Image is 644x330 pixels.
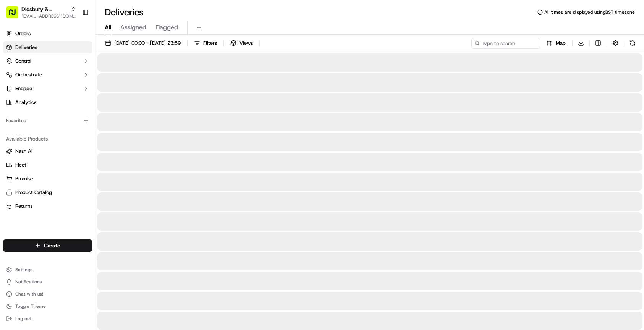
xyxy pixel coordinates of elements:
button: Refresh [627,38,638,49]
a: Nash AI [6,148,89,155]
button: Promise [3,173,92,185]
button: Orchestrate [3,69,92,81]
div: Favorites [3,115,92,127]
span: Analytics [15,99,36,106]
button: Returns [3,200,92,212]
h1: Deliveries [105,6,144,18]
button: Chat with us! [3,289,92,299]
a: Returns [6,203,89,210]
input: Type to search [471,38,540,49]
span: Filters [203,40,217,47]
span: All times are displayed using BST timezone [544,9,635,15]
button: Log out [3,313,92,324]
span: Nash AI [15,148,32,155]
button: [DATE] 00:00 - [DATE] 23:59 [102,38,184,49]
span: Toggle Theme [15,303,46,309]
span: All [105,23,111,32]
span: Orchestrate [15,71,42,78]
span: Notifications [15,279,42,285]
button: Toggle Theme [3,301,92,312]
span: [DATE] 00:00 - [DATE] 23:59 [114,40,181,47]
span: Chat with us! [15,291,43,297]
span: Settings [15,267,32,273]
span: Promise [15,175,33,182]
span: Engage [15,85,32,92]
button: Product Catalog [3,186,92,199]
span: Control [15,58,31,65]
button: Control [3,55,92,67]
button: Filters [191,38,220,49]
button: Views [227,38,256,49]
a: Analytics [3,96,92,108]
span: Log out [15,315,31,322]
button: Didsbury & [PERSON_NAME] Eats [21,5,68,13]
span: Deliveries [15,44,37,51]
span: Flagged [155,23,178,32]
a: Promise [6,175,89,182]
span: Returns [15,203,32,210]
button: Create [3,239,92,252]
button: Didsbury & [PERSON_NAME] Eats[EMAIL_ADDRESS][DOMAIN_NAME] [3,3,79,21]
button: Settings [3,264,92,275]
div: Available Products [3,133,92,145]
span: Create [44,242,60,249]
button: [EMAIL_ADDRESS][DOMAIN_NAME] [21,13,76,19]
button: Engage [3,82,92,95]
a: Deliveries [3,41,92,53]
span: Fleet [15,162,26,168]
button: Notifications [3,277,92,287]
span: Map [556,40,566,47]
button: Fleet [3,159,92,171]
a: Fleet [6,162,89,168]
span: Assigned [120,23,146,32]
button: Nash AI [3,145,92,157]
span: Orders [15,30,31,37]
a: Orders [3,27,92,40]
span: Product Catalog [15,189,52,196]
button: Map [543,38,569,49]
span: Views [239,40,253,47]
a: Product Catalog [6,189,89,196]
